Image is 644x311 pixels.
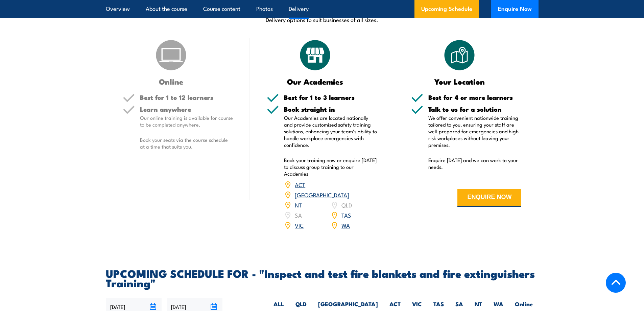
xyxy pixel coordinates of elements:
[284,114,377,148] p: Our Academies are located nationally and provide customised safety training solutions, enhancing ...
[295,201,302,209] a: NT
[457,189,521,207] button: ENQUIRE NOW
[267,77,364,85] h3: Our Academies
[341,211,351,219] a: TAS
[284,106,377,112] h5: Book straight in
[140,106,233,112] h5: Learn anywhere
[140,114,233,128] p: Our online training is available for course to be completed anywhere.
[428,94,522,101] h5: Best for 4 or more learners
[341,221,350,229] a: WA
[106,16,539,23] p: Delivery options to suit businesses of all sizes.
[284,157,377,177] p: Book your training now or enquire [DATE] to discuss group training to our Academies
[295,180,305,188] a: ACT
[411,77,508,85] h3: Your Location
[295,221,304,229] a: VIC
[140,94,233,101] h5: Best for 1 to 12 learners
[295,191,349,199] a: [GEOGRAPHIC_DATA]
[284,94,377,101] h5: Best for 1 to 3 learners
[123,77,220,85] h3: Online
[428,157,522,170] p: Enquire [DATE] and we can work to your needs.
[428,114,522,148] p: We offer convenient nationwide training tailored to you, ensuring your staff are well-prepared fo...
[428,106,522,112] h5: Talk to us for a solution
[106,268,539,287] h2: UPCOMING SCHEDULE FOR - "Inspect and test fire blankets and fire extinguishers Training"
[140,136,233,150] p: Book your seats via the course schedule at a time that suits you.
